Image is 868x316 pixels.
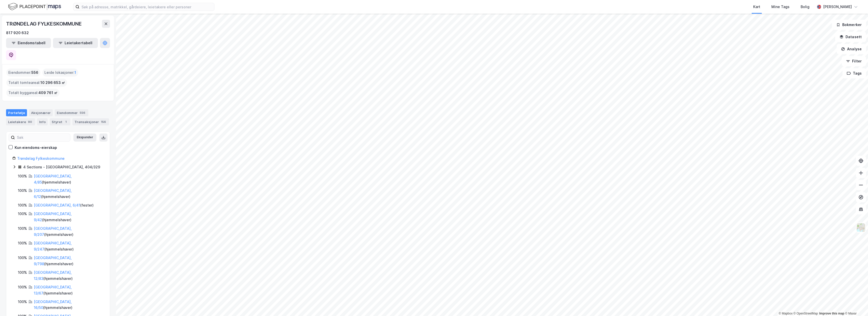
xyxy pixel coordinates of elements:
span: 409 761 ㎡ [38,90,58,96]
button: Leietakertabell [53,38,98,48]
a: [GEOGRAPHIC_DATA], 9/247 [34,241,72,251]
div: 817 920 632 [6,30,29,36]
div: Kart [753,4,760,10]
a: OpenStreetMap [794,312,818,315]
a: Improve this map [819,312,844,315]
div: Leide lokasjoner : [42,69,78,77]
span: 10 296 653 ㎡ [40,80,65,86]
button: Bokmerker [832,20,866,30]
button: Filter [842,56,866,66]
div: 100% [18,269,27,276]
div: TRØNDELAG FYLKESKOMMUNE [6,20,83,28]
button: Datasett [835,32,866,42]
div: 100% [18,225,27,232]
a: [GEOGRAPHIC_DATA], 9/42 [34,212,72,222]
div: Styret [50,118,70,125]
span: 556 [31,70,38,76]
div: ( hjemmelshaver ) [34,240,104,252]
div: 156 [100,119,107,124]
div: 90 [27,119,33,124]
span: 1 [74,70,76,76]
div: 556 [79,110,86,115]
div: Portefølje [6,109,27,116]
div: ( hjemmelshaver ) [34,225,104,238]
div: Eiendommer [55,109,88,116]
div: 100% [18,211,27,217]
div: ( hjemmelshaver ) [34,299,104,311]
div: ( hjemmelshaver ) [34,211,104,223]
div: 100% [18,240,27,246]
div: 100% [18,299,27,305]
div: 100% [18,255,27,261]
a: [GEOGRAPHIC_DATA], 13/67 [34,285,72,295]
div: Kun eiendoms-eierskap [15,145,57,151]
a: [GEOGRAPHIC_DATA], 6/41 [34,203,80,207]
div: ( fester ) [34,202,94,208]
div: ( hjemmelshaver ) [34,173,104,185]
div: Info [37,118,48,125]
div: Transaksjoner [72,118,109,125]
div: 100% [18,202,27,208]
iframe: Chat Widget [843,292,868,316]
a: [GEOGRAPHIC_DATA], 12/83 [34,270,72,281]
img: logo.f888ab2527a4732fd821a326f86c7f29.svg [8,2,61,11]
div: Totalt byggareal : [6,89,60,97]
div: Leietakere [6,118,35,125]
a: [GEOGRAPHIC_DATA], 9/207 [34,226,72,237]
a: [GEOGRAPHIC_DATA], 6/12 [34,188,72,199]
a: [GEOGRAPHIC_DATA], 9/798 [34,256,72,266]
button: Tags [843,68,866,78]
div: 4 Sections - [GEOGRAPHIC_DATA], 404/329 [23,164,100,170]
div: Bolig [801,4,809,10]
div: 100% [18,284,27,290]
div: ( hjemmelshaver ) [34,255,104,267]
div: 1 [63,119,68,124]
a: [GEOGRAPHIC_DATA], 4/85 [34,174,72,184]
div: Kontrollprogram for chat [843,292,868,316]
div: [PERSON_NAME] [823,4,852,10]
div: Eiendommer : [6,69,40,77]
button: Analyse [837,44,866,54]
div: ( hjemmelshaver ) [34,269,104,282]
div: Totalt tomteareal : [6,79,67,87]
img: Z [856,223,866,232]
a: [GEOGRAPHIC_DATA], 16/50 [34,300,72,310]
button: Eiendomstabell [6,38,51,48]
a: Trøndelag Fylkeskommune [17,156,65,161]
input: Søk på adresse, matrikkel, gårdeiere, leietakere eller personer [79,3,214,11]
button: Ekspander [73,133,96,142]
div: 100% [18,188,27,194]
div: Aksjonærer [29,109,53,116]
input: Søk [15,134,70,141]
div: 100% [18,173,27,179]
a: Mapbox [779,312,793,315]
div: ( hjemmelshaver ) [34,284,104,296]
div: ( hjemmelshaver ) [34,188,104,200]
div: Mine Tags [771,4,790,10]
